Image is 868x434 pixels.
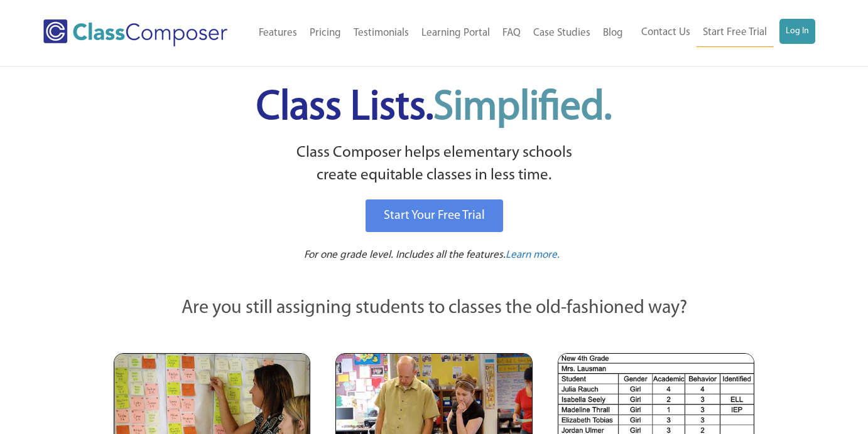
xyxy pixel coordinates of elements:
a: Learning Portal [415,19,496,47]
a: Log In [779,19,815,44]
img: Class Composer [43,19,227,46]
span: Simplified. [433,88,612,129]
p: Are you still assigning students to classes the old-fashioned way? [114,295,754,322]
nav: Header Menu [248,19,629,47]
a: FAQ [496,19,527,47]
span: Learn more. [506,250,560,260]
p: Class Composer helps elementary schools create equitable classes in less time. [112,142,756,188]
a: Pricing [303,19,347,47]
a: Start Your Free Trial [366,199,503,232]
a: Case Studies [527,19,597,47]
nav: Header Menu [629,19,815,47]
a: Testimonials [347,19,415,47]
span: Class Lists. [256,88,612,129]
a: Start Free Trial [697,19,773,47]
a: Learn more. [506,248,560,263]
a: Blog [597,19,629,47]
span: For one grade level. Includes all the features. [304,250,506,260]
a: Features [252,19,303,47]
a: Contact Us [635,19,697,46]
span: Start Your Free Trial [384,209,485,222]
